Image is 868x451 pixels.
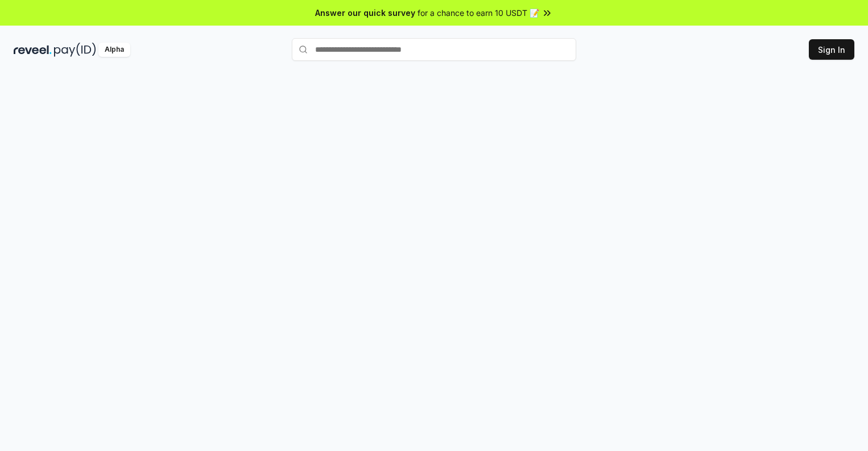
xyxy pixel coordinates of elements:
[98,43,130,57] div: Alpha
[809,39,854,60] button: Sign In
[14,43,52,57] img: reveel_dark
[315,7,415,19] span: Answer our quick survey
[54,43,96,57] img: pay_id
[418,7,539,19] span: for a chance to earn 10 USDT 📝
